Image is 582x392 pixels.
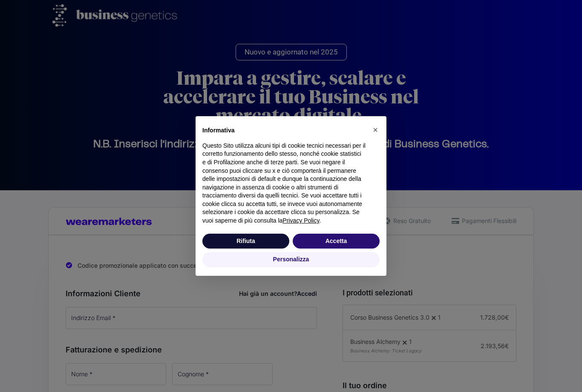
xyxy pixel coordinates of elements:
[202,126,366,135] h2: Informativa
[373,125,378,134] span: ×
[369,123,382,137] button: Chiudi questa informativa
[202,142,366,225] p: Questo Sito utilizza alcuni tipi di cookie tecnici necessari per il corretto funzionamento dello ...
[202,252,380,267] button: Personalizza
[282,217,319,224] a: Privacy Policy
[202,234,289,249] button: Rifiuta
[293,234,380,249] button: Accetta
